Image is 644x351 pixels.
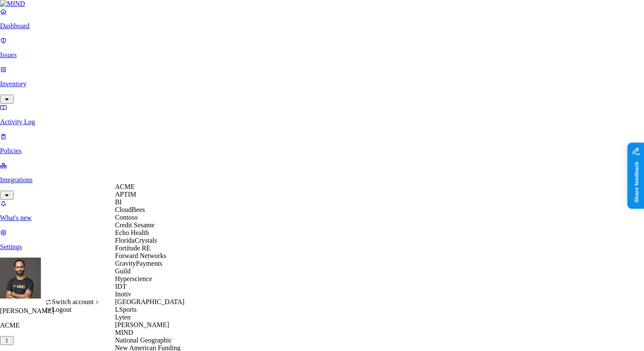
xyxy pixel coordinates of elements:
span: Credit Sesame [115,221,155,229]
span: Switch account [52,298,94,305]
span: APTIM [115,191,136,198]
span: Echo Health [115,229,149,236]
span: Guild [115,267,130,275]
span: Fortitude RE [115,244,150,252]
span: [GEOGRAPHIC_DATA] [115,298,184,305]
span: [PERSON_NAME] [115,321,169,328]
span: BI [115,198,122,206]
span: Hyperscience [115,275,152,282]
span: MIND [115,329,133,336]
span: FloridaCrystals [115,237,157,244]
div: Logout [45,306,101,313]
span: GravityPayments [115,260,162,267]
span: LSports [115,306,137,313]
span: Inotiv [115,290,131,298]
span: Contoso [115,214,138,221]
span: National Geographic [115,336,172,344]
span: IDT [115,283,126,290]
span: Lyten [115,313,130,321]
span: ACME [115,183,135,190]
span: CloudBees [115,206,145,213]
span: Forward Networks [115,252,166,259]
